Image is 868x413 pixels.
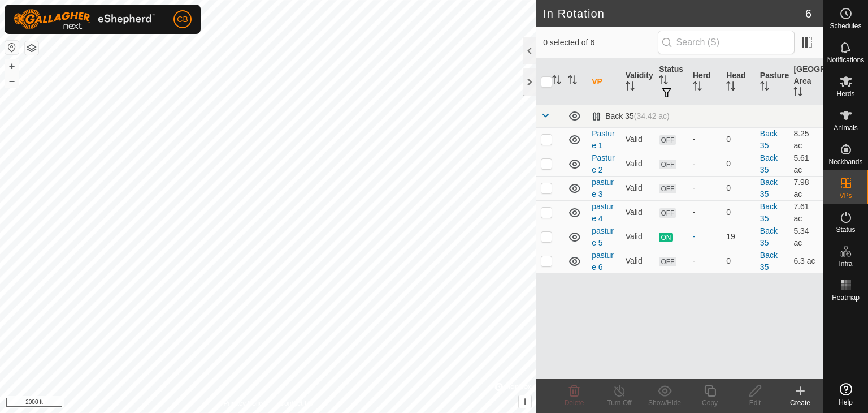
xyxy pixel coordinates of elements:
a: pasture 5 [592,226,614,247]
th: Pasture [756,59,789,105]
td: Valid [621,200,655,225]
span: OFF [659,208,676,218]
input: Search (S) [658,31,795,54]
span: 6 [805,5,811,22]
span: VPs [839,192,852,199]
th: Head [722,59,756,105]
span: ON [659,233,672,242]
div: - [693,182,718,194]
td: Valid [621,176,655,200]
a: Back 35 [760,251,778,272]
p-sorticon: Activate to sort [568,77,577,86]
p-sorticon: Activate to sort [626,83,635,92]
td: 6.3 ac [789,249,823,273]
td: 0 [722,249,756,273]
div: - [693,231,718,243]
h2: In Rotation [543,7,805,20]
a: Contact Us [279,398,313,408]
th: VP [587,59,621,105]
span: Heatmap [832,294,860,301]
p-sorticon: Activate to sort [726,83,735,92]
button: Reset Map [5,41,19,54]
span: Herds [836,91,854,97]
td: 0 [722,127,756,152]
p-sorticon: Activate to sort [693,83,702,92]
div: - [693,158,718,170]
span: OFF [659,257,676,266]
td: Valid [621,249,655,273]
span: OFF [659,160,676,169]
td: 7.61 ac [789,200,823,225]
img: Gallagher Logo [14,9,155,29]
th: Status [654,59,688,105]
a: pasture 4 [592,202,614,223]
p-sorticon: Activate to sort [793,89,802,98]
a: Back 35 [760,153,778,174]
div: - [693,206,718,218]
span: CB [177,14,188,25]
td: 19 [722,225,756,249]
th: [GEOGRAPHIC_DATA] Area [789,59,823,105]
a: Pasture 2 [592,153,614,174]
th: Herd [688,59,722,105]
td: 5.61 ac [789,152,823,176]
button: – [5,74,19,88]
button: + [5,59,19,73]
p-sorticon: Activate to sort [760,83,769,92]
div: Edit [732,398,778,408]
td: 0 [722,176,756,200]
span: OFF [659,184,676,193]
td: 7.98 ac [789,176,823,200]
div: Show/Hide [642,398,687,408]
span: Status [836,226,855,233]
a: pasture 3 [592,178,614,199]
td: 0 [722,200,756,225]
td: Valid [621,225,655,249]
a: Back 35 [760,202,778,223]
span: Help [839,399,853,406]
a: pasture 6 [592,251,614,272]
div: Back 35 [592,111,670,121]
td: 0 [722,152,756,176]
button: i [519,395,531,408]
td: Valid [621,152,655,176]
span: OFF [659,135,676,145]
p-sorticon: Activate to sort [552,77,561,86]
span: Schedules [830,23,861,29]
td: 8.25 ac [789,127,823,152]
a: Back 35 [760,226,778,247]
a: Back 35 [760,129,778,150]
th: Validity [621,59,655,105]
a: Pasture 1 [592,129,614,150]
span: 0 selected of 6 [543,37,657,49]
div: - [693,255,718,267]
p-sorticon: Activate to sort [659,77,668,86]
td: Valid [621,127,655,152]
a: Privacy Policy [224,398,266,408]
span: Delete [565,399,584,407]
div: Turn Off [597,398,642,408]
span: Infra [839,260,852,267]
button: Map Layers [25,41,38,55]
span: i [524,397,526,406]
span: Notifications [827,57,864,63]
a: Back 35 [760,178,778,199]
div: Copy [687,398,732,408]
span: Animals [834,124,858,131]
td: 5.34 ac [789,225,823,249]
span: (34.42 ac) [634,111,670,121]
div: - [693,134,718,145]
a: Help [823,378,868,410]
span: Neckbands [828,158,862,165]
div: Create [778,398,823,408]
